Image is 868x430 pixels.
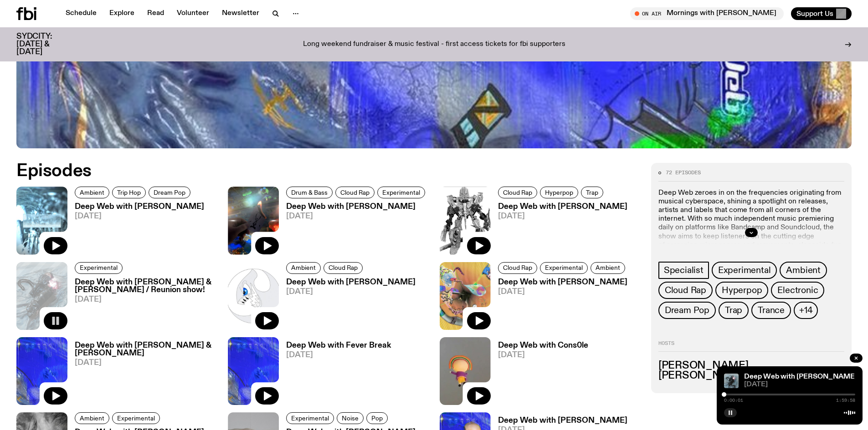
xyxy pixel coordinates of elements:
a: Experimental [112,412,160,424]
span: +14 [799,305,812,315]
a: Specialist [658,262,709,279]
span: Ambient [80,415,104,422]
span: Ambient [80,189,104,196]
a: Experimental [75,262,123,274]
a: Newsletter [216,7,265,20]
span: Cloud Rap [329,264,358,271]
a: Cloud Rap [498,187,537,198]
h3: Deep Web with Cons0le [498,342,588,349]
h3: [PERSON_NAME] [658,371,844,381]
span: [DATE] [286,212,428,220]
span: Cloud Rap [503,264,532,271]
a: Drum & Bass [286,187,333,198]
p: Deep Web zeroes in on the frequencies originating from musical cyberspace, shining a spotlight on... [658,189,844,259]
a: Electronic [771,282,824,299]
button: +14 [794,302,818,319]
span: [DATE] [286,288,416,296]
a: Pop [366,412,388,424]
a: Deep Web with Cons0le[DATE] [491,342,588,405]
a: Hyperpop [540,187,578,198]
h3: Deep Web with [PERSON_NAME] [286,278,416,286]
span: Support Us [796,10,833,18]
a: Experimental [377,187,425,198]
span: Cloud Rap [503,189,532,196]
h3: Deep Web with [PERSON_NAME] [75,203,204,211]
h3: Deep Web with Fever Break [286,342,391,349]
span: Experimental [291,415,329,422]
a: Volunteer [171,7,215,20]
span: Cloud Rap [665,285,706,295]
img: An abstract artwork, in bright blue with amorphous shapes, illustrated shimmers and small drawn c... [16,337,67,405]
span: Cloud Rap [340,189,370,196]
a: Cloud Rap [498,262,537,274]
a: Deep Web with [PERSON_NAME][DATE] [491,203,627,254]
span: Drum & Bass [291,189,328,196]
span: Experimental [117,415,155,422]
span: 0:00:01 [724,398,743,403]
a: Ambient [286,262,321,274]
h3: Deep Web with [PERSON_NAME] & [PERSON_NAME] / Reunion show! [75,278,217,294]
a: Deep Web with Fever Break[DATE] [279,342,391,405]
a: Schedule [60,7,102,20]
a: Hyperpop [715,282,768,299]
a: Deep Web with [PERSON_NAME][DATE] [67,203,204,254]
h3: [PERSON_NAME] [658,361,844,371]
span: Ambient [291,264,316,271]
a: Trip Hop [112,187,146,198]
a: Dream Pop [149,187,190,198]
a: Ambient [75,187,109,198]
span: Dream Pop [665,305,709,315]
a: Experimental [540,262,588,274]
h3: Deep Web with [PERSON_NAME] & [PERSON_NAME] [75,342,217,357]
a: Experimental [712,262,777,279]
span: Noise [342,415,359,422]
h2: Hosts [658,341,844,352]
img: An abstract artwork, in bright blue with amorphous shapes, illustrated shimmers and small drawn c... [228,337,279,405]
a: Explore [104,7,140,20]
a: Experimental [286,412,334,424]
span: Ambient [786,265,821,275]
h3: Deep Web with [PERSON_NAME] [498,278,628,286]
span: [DATE] [498,212,627,220]
span: [DATE] [498,351,588,359]
h3: Deep Web with [PERSON_NAME] [498,417,627,425]
button: Support Us [791,7,852,20]
span: Trance [758,305,785,315]
a: Ambient [75,412,109,424]
span: Experimental [718,265,771,275]
span: Experimental [382,189,420,196]
span: Hyperpop [722,285,762,295]
a: Trap [581,187,603,198]
span: Hyperpop [545,189,573,196]
h2: Episodes [16,163,570,179]
span: [DATE] [744,381,855,388]
a: Ambient [780,262,827,279]
a: Dream Pop [658,302,716,319]
a: Ambient [591,262,625,274]
span: 72 episodes [666,170,701,175]
span: Ambient [596,264,620,271]
a: Read [142,7,169,20]
span: Experimental [80,264,118,271]
span: [DATE] [498,288,628,296]
a: Deep Web with [PERSON_NAME][DATE] [491,278,628,330]
a: Deep Web with [PERSON_NAME][DATE] [279,203,428,254]
button: On AirMornings with [PERSON_NAME] [630,7,784,20]
span: Electronic [777,285,818,295]
a: Noise [337,412,364,424]
span: [DATE] [75,359,217,367]
span: Pop [371,415,383,422]
h3: Deep Web with [PERSON_NAME] [498,203,627,211]
span: 1:59:58 [836,398,855,403]
span: Specialist [664,265,704,275]
span: Trap [725,305,742,315]
a: Cloud Rap [324,262,363,274]
span: Experimental [545,264,583,271]
a: Deep Web with [PERSON_NAME] & [PERSON_NAME][DATE] [67,342,217,405]
h3: SYDCITY: [DATE] & [DATE] [16,33,75,56]
a: Deep Web with [PERSON_NAME][DATE] [279,278,416,330]
span: [DATE] [75,296,217,304]
span: Dream Pop [154,189,185,196]
a: Trance [751,302,791,319]
a: Cloud Rap [335,187,375,198]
